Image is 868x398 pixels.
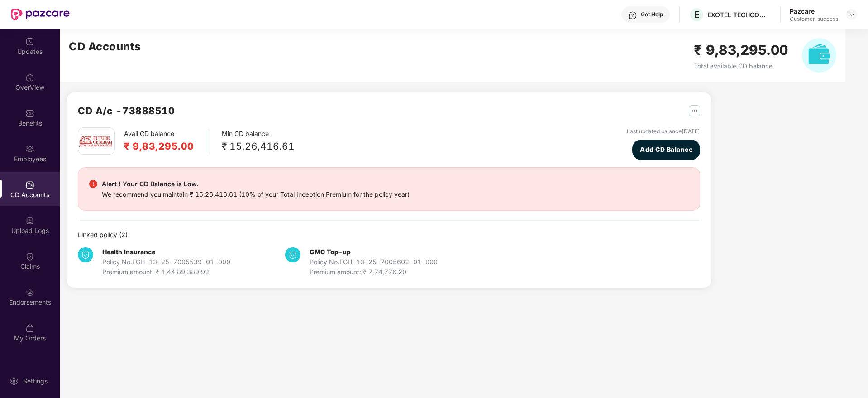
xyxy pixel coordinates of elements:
div: Policy No. FGH-13-25-7005539-01-000 [102,257,230,267]
div: Pazcare [790,7,838,15]
img: svg+xml;base64,PHN2ZyBpZD0iVXBsb2FkX0xvZ3MiIGRhdGEtbmFtZT0iVXBsb2FkIExvZ3MiIHhtbG5zPSJodHRwOi8vd3... [25,216,34,225]
div: We recommend you maintain ₹ 15,26,416.61 (10% of your Total Inception Premium for the policy year) [102,189,410,199]
img: svg+xml;base64,PHN2ZyBpZD0iTXlfT3JkZXJzIiBkYXRhLW5hbWU9Ik15IE9yZGVycyIgeG1sbnM9Imh0dHA6Ly93d3cudz... [25,324,34,333]
div: Premium amount: ₹ 1,44,89,389.92 [102,267,230,277]
img: svg+xml;base64,PHN2ZyBpZD0iQmVuZWZpdHMiIHhtbG5zPSJodHRwOi8vd3d3LnczLm9yZy8yMDAwL3N2ZyIgd2lkdGg9Ij... [25,109,34,118]
img: svg+xml;base64,PHN2ZyBpZD0iQ0RfQWNjb3VudHMiIGRhdGEtbmFtZT0iQ0QgQWNjb3VudHMiIHhtbG5zPSJodHRwOi8vd3... [25,180,34,189]
img: svg+xml;base64,PHN2ZyBpZD0iRW1wbG95ZWVzIiB4bWxucz0iaHR0cDovL3d3dy53My5vcmcvMjAwMC9zdmciIHdpZHRoPS... [25,145,34,154]
img: fgi.png [79,135,114,147]
span: Total available CD balance [694,62,773,70]
h2: CD A/c - 73888510 [78,103,175,118]
div: Last updated balance [DATE] [627,127,700,136]
div: Get Help [641,11,663,18]
img: svg+xml;base64,PHN2ZyBpZD0iSGVscC0zMngzMiIgeG1sbnM9Imh0dHA6Ly93d3cudzMub3JnLzIwMDAvc3ZnIiB3aWR0aD... [628,11,637,20]
h2: CD Accounts [69,38,141,55]
img: svg+xml;base64,PHN2ZyBpZD0iRW5kb3JzZW1lbnRzIiB4bWxucz0iaHR0cDovL3d3dy53My5vcmcvMjAwMC9zdmciIHdpZH... [25,288,34,297]
span: Add CD Balance [640,145,692,155]
img: svg+xml;base64,PHN2ZyBpZD0iRHJvcGRvd24tMzJ4MzIiIHhtbG5zPSJodHRwOi8vd3d3LnczLm9yZy8yMDAwL3N2ZyIgd2... [848,11,855,18]
b: GMC Top-up [310,248,351,256]
div: EXOTEL TECHCOM PRIVATE LIMITED [707,10,771,19]
img: svg+xml;base64,PHN2ZyBpZD0iVXBkYXRlZCIgeG1sbnM9Imh0dHA6Ly93d3cudzMub3JnLzIwMDAvc3ZnIiB3aWR0aD0iMj... [25,37,34,46]
b: Health Insurance [102,248,155,256]
button: Add CD Balance [632,140,700,160]
span: E [694,9,700,20]
img: svg+xml;base64,PHN2ZyB4bWxucz0iaHR0cDovL3d3dy53My5vcmcvMjAwMC9zdmciIHdpZHRoPSIzNCIgaGVpZ2h0PSIzNC... [285,247,300,262]
div: Linked policy ( 2 ) [78,230,700,240]
img: svg+xml;base64,PHN2ZyBpZD0iQ2xhaW0iIHhtbG5zPSJodHRwOi8vd3d3LnczLm9yZy8yMDAwL3N2ZyIgd2lkdGg9IjIwIi... [25,252,34,261]
img: New Pazcare Logo [11,9,70,20]
div: Customer_success [790,15,838,23]
h2: ₹ 9,83,295.00 [694,39,788,61]
img: svg+xml;base64,PHN2ZyBpZD0iSG9tZSIgeG1sbnM9Imh0dHA6Ly93d3cudzMub3JnLzIwMDAvc3ZnIiB3aWR0aD0iMjAiIG... [25,73,34,82]
div: Settings [20,377,50,386]
div: Avail CD balance [124,129,208,154]
img: svg+xml;base64,PHN2ZyB4bWxucz0iaHR0cDovL3d3dy53My5vcmcvMjAwMC9zdmciIHdpZHRoPSIzNCIgaGVpZ2h0PSIzNC... [78,247,93,262]
img: svg+xml;base64,PHN2ZyBpZD0iU2V0dGluZy0yMHgyMCIgeG1sbnM9Imh0dHA6Ly93d3cudzMub3JnLzIwMDAvc3ZnIiB3aW... [10,377,19,386]
img: svg+xml;base64,PHN2ZyBpZD0iRGFuZ2VyX2FsZXJ0IiBkYXRhLW5hbWU9IkRhbmdlciBhbGVydCIgeG1sbnM9Imh0dHA6Ly... [89,180,97,188]
img: svg+xml;base64,PHN2ZyB4bWxucz0iaHR0cDovL3d3dy53My5vcmcvMjAwMC9zdmciIHhtbG5zOnhsaW5rPSJodHRwOi8vd3... [802,38,836,73]
div: Policy No. FGH-13-25-7005602-01-000 [310,257,438,267]
div: Min CD balance [222,129,295,154]
div: Alert ! Your CD Balance is Low. [102,179,410,189]
div: Premium amount: ₹ 7,74,776.20 [310,267,438,277]
div: ₹ 15,26,416.61 [222,139,295,154]
h2: ₹ 9,83,295.00 [124,139,194,154]
img: svg+xml;base64,PHN2ZyB4bWxucz0iaHR0cDovL3d3dy53My5vcmcvMjAwMC9zdmciIHdpZHRoPSIyNSIgaGVpZ2h0PSIyNS... [689,105,700,116]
